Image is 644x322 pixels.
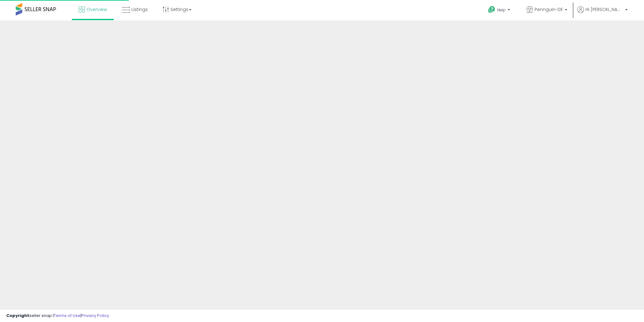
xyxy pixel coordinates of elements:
[131,6,148,13] span: Listings
[586,6,623,13] span: Hi [PERSON_NAME]
[483,1,516,20] a: Help
[497,7,506,13] span: Help
[86,6,107,13] span: Overview
[488,6,496,14] i: Get Help
[577,6,628,20] a: Hi [PERSON_NAME]
[535,6,563,13] span: Pennguin-DE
